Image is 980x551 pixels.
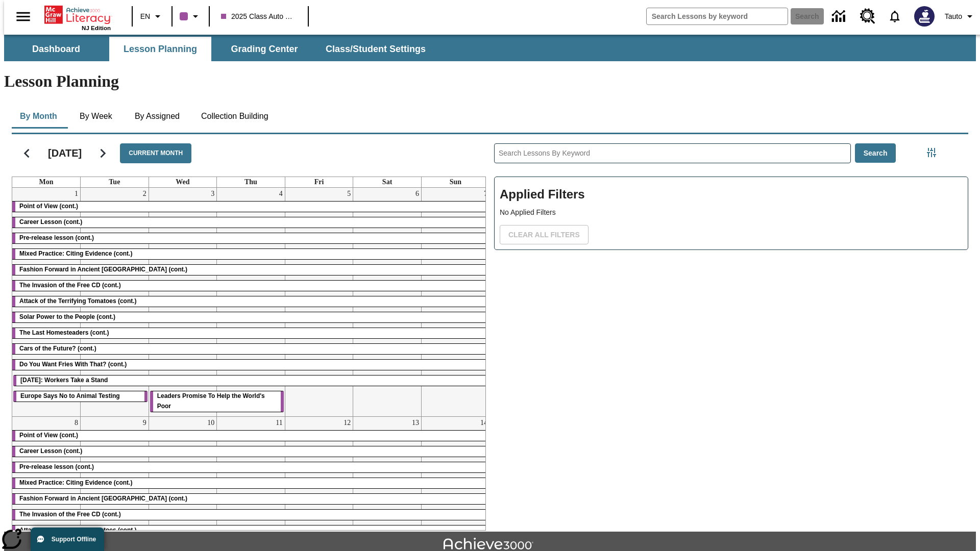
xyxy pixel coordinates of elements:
a: September 10, 2025 [205,417,216,429]
span: Career Lesson (cont.) [19,218,82,226]
div: SubNavbar [4,35,976,61]
div: Home [44,4,111,31]
span: Class/Student Settings [326,43,426,55]
div: Attack of the Terrifying Tomatoes (cont.) [12,525,489,536]
span: Dashboard [32,43,80,55]
span: Pre-release lesson (cont.) [19,234,94,241]
a: Resource Center, Will open in new tab [854,3,881,30]
div: Do You Want Fries With That? (cont.) [12,360,489,370]
button: Language: EN, Select a language [136,7,168,26]
span: Leaders Promise To Help the World's Poor [157,392,265,410]
img: Avatar [914,6,935,27]
div: Mixed Practice: Citing Evidence (cont.) [12,478,489,488]
a: Tuesday [107,177,122,187]
td: September 5, 2025 [285,188,353,417]
a: September 12, 2025 [341,417,353,429]
div: Leaders Promise To Help the World's Poor [150,391,284,412]
td: September 4, 2025 [217,188,285,417]
a: September 3, 2025 [209,188,216,200]
span: The Last Homesteaders (cont.) [19,329,109,336]
button: By Week [70,104,121,129]
a: Notifications [881,3,908,30]
span: Grading Center [231,43,298,55]
input: Search Lessons By Keyword [495,144,850,163]
td: September 3, 2025 [149,188,217,417]
span: Point of View (cont.) [19,432,78,439]
span: Tauto [945,11,962,22]
a: Friday [312,177,326,187]
span: NJ Edition [82,25,111,31]
a: September 7, 2025 [482,188,489,200]
div: Search [486,130,968,531]
div: The Invasion of the Free CD (cont.) [12,281,489,291]
span: Mixed Practice: Citing Evidence (cont.) [19,479,132,486]
a: Home [44,5,111,25]
button: Class/Student Settings [317,37,434,61]
button: Search [855,143,896,163]
a: September 5, 2025 [345,188,353,200]
button: Filters Side menu [921,142,942,163]
button: Dashboard [5,37,107,61]
a: September 9, 2025 [141,417,149,429]
button: By Month [12,104,65,129]
div: Fashion Forward in Ancient Rome (cont.) [12,265,489,275]
span: Cars of the Future? (cont.) [19,345,96,352]
button: Support Offline [31,528,104,551]
span: Do You Want Fries With That? (cont.) [19,361,127,368]
button: Current Month [120,143,191,163]
div: Point of View (cont.) [12,431,489,441]
span: Attack of the Terrifying Tomatoes (cont.) [19,297,137,305]
span: Career Lesson (cont.) [19,447,82,455]
span: The Invasion of the Free CD (cont.) [19,511,121,518]
div: SubNavbar [4,37,435,61]
div: Europe Says No to Animal Testing [13,391,148,402]
div: The Last Homesteaders (cont.) [12,328,489,338]
span: Point of View (cont.) [19,203,78,210]
span: 2025 Class Auto Grade 13 [221,11,297,22]
div: Point of View (cont.) [12,202,489,212]
span: Fashion Forward in Ancient Rome (cont.) [19,266,187,273]
a: September 14, 2025 [478,417,489,429]
a: Monday [37,177,56,187]
div: The Invasion of the Free CD (cont.) [12,510,489,520]
span: Attack of the Terrifying Tomatoes (cont.) [19,527,137,534]
span: Pre-release lesson (cont.) [19,463,94,470]
div: Labor Day: Workers Take a Stand [13,375,488,386]
a: Thursday [242,177,259,187]
div: Mixed Practice: Citing Evidence (cont.) [12,249,489,259]
div: Fashion Forward in Ancient Rome (cont.) [12,494,489,504]
h1: Lesson Planning [4,72,976,91]
a: September 13, 2025 [410,417,421,429]
div: Pre-release lesson (cont.) [12,233,489,243]
button: Collection Building [193,104,277,129]
span: Fashion Forward in Ancient Rome (cont.) [19,495,187,502]
a: Wednesday [174,177,191,187]
a: September 2, 2025 [141,188,149,200]
a: September 11, 2025 [274,417,284,429]
button: Open side menu [8,2,38,32]
div: Pre-release lesson (cont.) [12,462,489,472]
span: Labor Day: Workers Take a Stand [20,377,108,384]
td: September 6, 2025 [353,188,422,417]
span: Europe Says No to Animal Testing [20,392,120,399]
a: September 6, 2025 [413,188,421,200]
button: Grading Center [213,37,315,61]
button: Profile/Settings [941,7,980,26]
td: September 1, 2025 [12,188,81,417]
button: Previous [14,140,40,166]
a: September 8, 2025 [72,417,80,429]
a: September 4, 2025 [277,188,285,200]
div: Career Lesson (cont.) [12,446,489,457]
button: Next [90,140,116,166]
a: September 1, 2025 [72,188,80,200]
span: Mixed Practice: Citing Evidence (cont.) [19,250,132,257]
span: Solar Power to the People (cont.) [19,313,115,320]
span: Support Offline [52,536,96,543]
span: EN [140,11,150,22]
p: No Applied Filters [500,207,963,218]
div: Attack of the Terrifying Tomatoes (cont.) [12,296,489,307]
span: The Invasion of the Free CD (cont.) [19,282,121,289]
button: By Assigned [127,104,188,129]
input: search field [647,8,788,24]
a: Data Center [826,3,854,31]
